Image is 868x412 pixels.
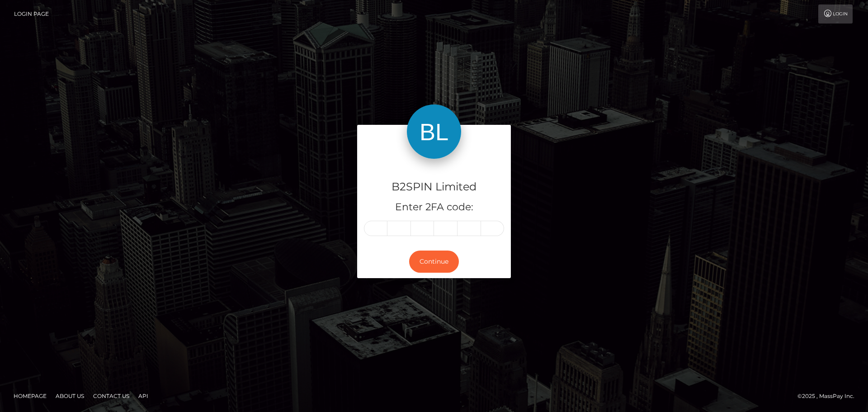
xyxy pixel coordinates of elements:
[797,391,861,401] div: © 2025 , MassPay Inc.
[10,389,50,403] a: Homepage
[364,179,504,195] h4: B2SPIN Limited
[52,389,88,403] a: About Us
[409,251,459,273] button: Continue
[407,104,461,159] img: B2SPIN Limited
[14,5,49,24] a: Login Page
[818,5,853,24] a: Login
[364,200,504,214] h5: Enter 2FA code:
[135,389,152,403] a: API
[90,389,133,403] a: Contact Us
